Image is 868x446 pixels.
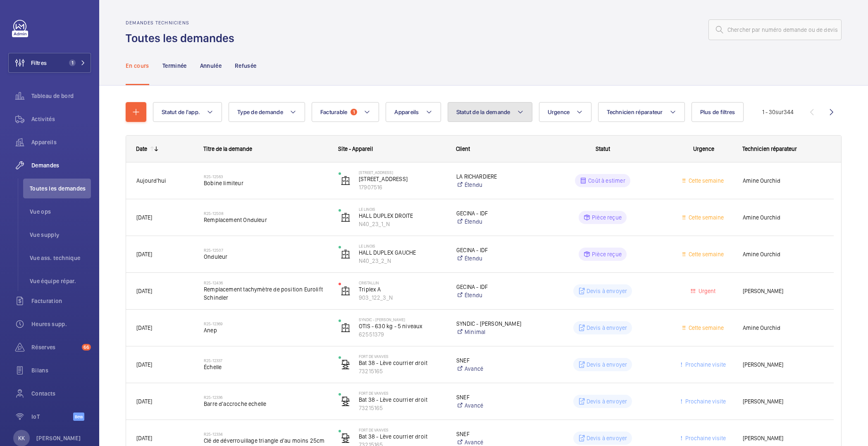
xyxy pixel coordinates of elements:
span: Filtres [31,59,47,67]
a: Étendu [456,181,530,189]
p: Bat 38 - Lève courrier droit [359,359,446,367]
p: Devis à envoyer [587,287,627,295]
img: elevator.svg [341,249,351,259]
span: Type de demande [237,109,283,115]
h1: Toutes les demandes [126,31,239,46]
p: 73215165 [359,404,446,412]
span: Bilans [31,366,91,374]
span: Clé de déverrouillage triangle d'au moins 25cm [204,436,328,445]
span: Bobine limiteur [204,179,328,187]
p: SNEF [456,430,530,438]
button: Facturable1 [312,102,379,122]
span: Facturation [31,297,91,305]
p: SNEF [456,356,530,365]
span: Amine Ourchid [743,213,823,222]
span: Vue supply [30,231,91,239]
a: Minimal [456,328,530,336]
p: Pièce reçue [592,250,622,258]
img: elevator.svg [341,212,351,222]
p: [STREET_ADDRESS] [359,170,446,175]
span: [DATE] [136,398,152,405]
img: freight_elevator.svg [341,360,351,370]
p: Le Linois [359,243,446,248]
span: [PERSON_NAME] [743,434,823,443]
span: Titre de la demande [203,145,252,152]
span: sur [775,109,784,115]
span: Statut de l'app. [162,109,200,115]
span: Réserves [31,343,79,351]
p: Bat 38 - Lève courrier droit [359,432,446,441]
span: 66 [82,344,91,351]
span: Prochaine visite [684,435,726,441]
span: Cette semaine [687,214,724,221]
span: Toutes les demandes [30,184,91,193]
p: SYNDIC - [PERSON_NAME] [359,317,446,322]
h2: R25-12508 [204,211,328,216]
span: 1 - 30 344 [762,109,794,115]
span: Prochaine visite [684,361,726,368]
span: [DATE] [136,251,152,258]
p: LA RICHARDIERE [456,172,530,181]
a: Étendu [456,254,530,262]
span: Beta [73,413,84,421]
span: Prochaine visite [684,398,726,405]
p: Pièce reçue [592,213,622,222]
p: GECINA - IDF [456,209,530,217]
p: KK [18,434,25,442]
p: Cristallin [359,280,446,285]
span: Remplacement tachymètre de position Eurolift Schindler [204,285,328,302]
h2: R25-12507 [204,248,328,253]
p: Annulée [200,62,222,70]
p: GECINA - IDF [456,246,530,254]
button: Filtres1 [8,53,91,73]
button: Urgence [539,102,592,122]
span: Vue équipe répar. [30,277,91,285]
button: Type de demande [229,102,305,122]
span: IoT [31,413,73,421]
p: En cours [126,62,149,70]
span: Technicien réparateur [607,109,663,115]
span: Vue ass. technique [30,254,91,262]
a: Étendu [456,217,530,226]
span: [DATE] [136,361,152,368]
p: Fort de vanves [359,427,446,432]
span: Urgent [697,288,715,294]
img: elevator.svg [341,286,351,296]
p: HALL DUPLEX GAUCHE [359,248,446,257]
h2: R25-12369 [204,321,328,326]
span: Heures supp. [31,320,91,328]
img: elevator.svg [341,176,351,186]
p: N40_23_2_N [359,257,446,265]
span: Statut [596,145,610,152]
img: elevator.svg [341,323,351,333]
span: Appareils [394,109,419,115]
span: Barre d'accroche echelle [204,400,328,408]
span: Facturable [320,109,348,115]
a: Avancé [456,401,530,410]
span: [DATE] [136,288,152,294]
p: 903_122_3_N [359,293,446,302]
img: freight_elevator.svg [341,396,351,406]
button: Plus de filtres [692,102,744,122]
a: Avancé [456,365,530,373]
span: Aujourd'hui [136,177,166,184]
p: Devis à envoyer [587,360,627,369]
p: Devis à envoyer [587,324,627,332]
span: [PERSON_NAME] [743,397,823,406]
p: SNEF [456,393,530,401]
span: Technicien réparateur [742,145,797,152]
span: Contacts [31,389,91,398]
span: [PERSON_NAME] [743,360,823,370]
span: 1 [351,109,357,115]
p: N40_23_1_N [359,220,446,228]
p: 73215165 [359,367,446,375]
p: Fort de vanves [359,391,446,396]
button: Statut de l'app. [153,102,222,122]
p: 62551379 [359,330,446,339]
button: Appareils [386,102,441,122]
p: [PERSON_NAME] [36,434,81,442]
p: Le Linois [359,207,446,212]
span: Cette semaine [687,251,724,258]
span: Plus de filtres [700,109,735,115]
span: Demandes [31,161,91,169]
